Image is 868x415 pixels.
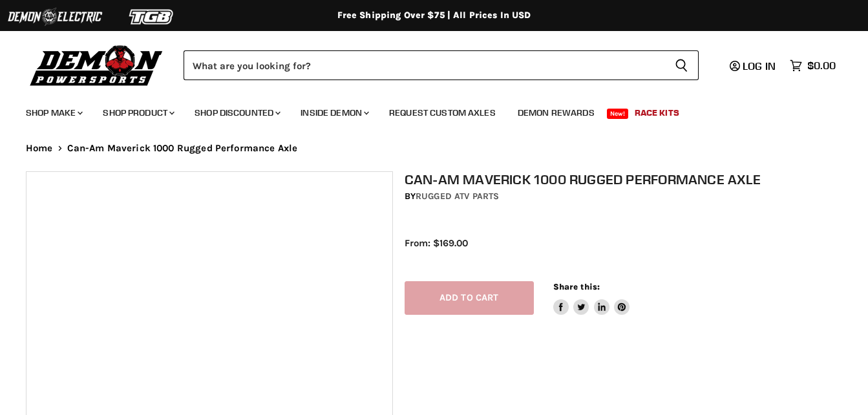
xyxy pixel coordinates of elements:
a: Home [26,143,53,154]
div: by [405,189,854,204]
img: Demon Powersports [26,42,167,88]
a: Inside Demon [291,100,377,126]
a: Shop Product [93,100,182,126]
form: Product [184,50,699,80]
span: $0.00 [807,59,836,72]
a: Shop Make [16,100,90,126]
ul: Main menu [16,94,832,126]
a: Shop Discounted [185,100,288,126]
span: Log in [743,59,776,72]
span: Share this: [553,282,600,292]
a: Demon Rewards [508,100,604,126]
a: Rugged ATV Parts [416,191,499,202]
a: Request Custom Axles [379,100,505,126]
a: Race Kits [625,100,689,126]
h1: Can-Am Maverick 1000 Rugged Performance Axle [405,171,854,187]
img: TGB Logo 2 [103,5,200,29]
span: Can-Am Maverick 1000 Rugged Performance Axle [67,143,298,154]
input: Search [184,50,664,80]
button: Search [664,50,699,80]
img: Demon Electric Logo 2 [6,5,103,29]
a: $0.00 [783,56,842,75]
span: From: $169.00 [405,237,468,249]
span: New! [607,109,629,119]
aside: Share this: [553,281,630,315]
a: Log in [724,60,783,72]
